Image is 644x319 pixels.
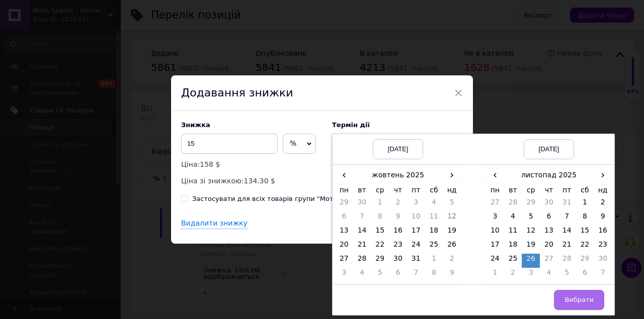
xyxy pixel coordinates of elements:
[522,226,540,240] td: 12
[407,268,425,282] td: 7
[558,254,576,268] td: 28
[443,254,461,268] td: 2
[504,197,522,211] td: 28
[353,197,371,211] td: 30
[594,197,612,211] td: 2
[522,254,540,268] td: 26
[486,211,504,226] td: 3
[332,121,463,129] label: Термін дії
[425,183,443,197] th: сб
[594,226,612,240] td: 16
[504,254,522,268] td: 25
[540,183,558,197] th: чт
[486,197,504,211] td: 27
[371,226,389,240] td: 15
[425,197,443,211] td: 4
[353,268,371,282] td: 4
[425,226,443,240] td: 18
[486,254,504,268] td: 24
[181,175,322,186] p: Ціна зі знижкою:
[522,268,540,282] td: 3
[389,254,407,268] td: 30
[200,160,220,168] span: 158 $
[425,211,443,226] td: 11
[486,183,504,197] th: пн
[353,168,443,183] th: жовтень 2025
[389,211,407,226] td: 9
[353,211,371,226] td: 7
[335,197,353,211] td: 29
[373,139,423,159] div: [DATE]
[290,139,296,147] span: %
[335,211,353,226] td: 6
[486,226,504,240] td: 10
[335,268,353,282] td: 3
[540,197,558,211] td: 30
[540,268,558,282] td: 4
[486,268,504,282] td: 1
[576,254,594,268] td: 29
[353,183,371,197] th: вт
[407,254,425,268] td: 31
[389,226,407,240] td: 16
[565,296,594,303] span: Вибрати
[594,254,612,268] td: 30
[558,183,576,197] th: пт
[371,240,389,254] td: 22
[443,240,461,254] td: 26
[425,240,443,254] td: 25
[443,268,461,282] td: 9
[389,268,407,282] td: 6
[335,226,353,240] td: 13
[335,183,353,197] th: пн
[576,211,594,226] td: 8
[504,268,522,282] td: 2
[192,194,456,203] div: Застосувати для всіх товарів групи "Мотори для скутерів, мопедів, техніки"
[407,211,425,226] td: 10
[504,211,522,226] td: 4
[443,168,461,182] span: ›
[576,197,594,211] td: 1
[181,134,278,154] input: 0
[486,168,504,182] span: ‹
[353,226,371,240] td: 14
[594,240,612,254] td: 23
[371,254,389,268] td: 29
[181,159,322,170] p: Ціна:
[504,226,522,240] td: 11
[371,183,389,197] th: ср
[594,268,612,282] td: 7
[540,226,558,240] td: 13
[576,240,594,254] td: 22
[504,183,522,197] th: вт
[181,86,293,99] span: Додавання знижки
[181,121,210,129] span: Знижка
[522,211,540,226] td: 5
[540,240,558,254] td: 20
[443,226,461,240] td: 19
[558,226,576,240] td: 14
[425,268,443,282] td: 8
[558,197,576,211] td: 31
[407,183,425,197] th: пт
[454,84,463,101] span: ×
[576,183,594,197] th: сб
[371,268,389,282] td: 5
[594,168,612,182] span: ›
[353,240,371,254] td: 21
[335,240,353,254] td: 20
[540,211,558,226] td: 6
[371,197,389,211] td: 1
[335,168,353,182] span: ‹
[443,183,461,197] th: нд
[594,183,612,197] th: нд
[407,226,425,240] td: 17
[335,254,353,268] td: 27
[389,197,407,211] td: 2
[353,254,371,268] td: 28
[244,177,275,185] span: 134.30 $
[443,197,461,211] td: 5
[181,219,248,229] div: Видалити знижку
[407,240,425,254] td: 24
[371,211,389,226] td: 8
